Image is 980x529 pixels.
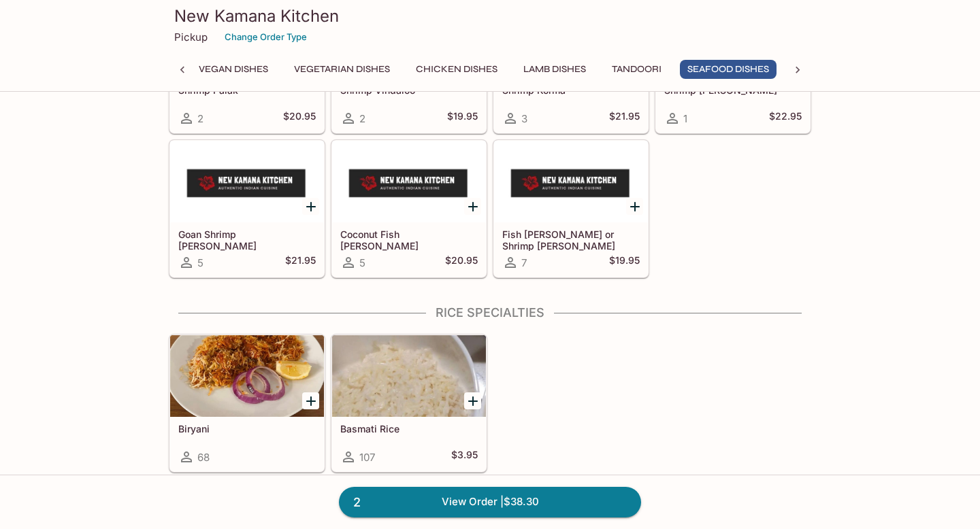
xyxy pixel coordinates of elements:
h5: $20.95 [445,254,478,271]
button: Tandoori [604,60,669,79]
h5: Fish [PERSON_NAME] or Shrimp [PERSON_NAME] [502,228,640,251]
h5: $21.95 [609,110,640,126]
button: Lamb Dishes [516,60,593,79]
h5: $21.95 [285,254,316,271]
h5: $22.95 [769,110,802,126]
span: 2 [345,493,369,512]
span: 5 [359,256,365,269]
span: 2 [197,112,203,125]
div: Goan Shrimp Curry [170,141,324,222]
div: Coconut Fish Curry [332,141,486,222]
div: Fish Curry or Shrimp Curry [494,141,648,222]
button: Add Basmati Rice [464,392,481,409]
span: 1 [683,112,687,125]
a: 2View Order |$38.30 [339,487,641,517]
div: Basmati Rice [332,335,486,417]
button: Vegan Dishes [191,60,276,79]
button: Add Biryani [302,392,319,409]
button: Vegetarian Dishes [287,60,397,79]
h5: Coconut Fish [PERSON_NAME] [340,228,478,251]
a: Coconut Fish [PERSON_NAME]5$20.95 [331,140,487,277]
span: 107 [359,451,375,464]
h5: Basmati Rice [340,423,478,434]
a: Biryani68 [169,335,325,472]
button: Add Coconut Fish Curry [464,198,481,215]
p: Pickup [174,31,208,44]
button: Add Fish Curry or Shrimp Curry [626,198,643,215]
a: Basmati Rice107$3.95 [331,335,487,472]
button: Change Order Type [218,27,313,48]
h5: $3.95 [451,449,478,465]
span: 5 [197,256,203,269]
h5: Goan Shrimp [PERSON_NAME] [178,228,316,251]
button: Add Goan Shrimp Curry [302,198,319,215]
button: Seafood Dishes [680,60,777,79]
div: Biryani [170,335,324,417]
span: 2 [359,112,365,125]
span: 7 [521,256,527,269]
h4: Rice Specialties [169,305,811,320]
span: 3 [521,112,527,125]
a: Fish [PERSON_NAME] or Shrimp [PERSON_NAME]7$19.95 [493,140,649,277]
button: Chicken Dishes [408,60,505,79]
h5: Biryani [178,423,316,434]
h5: $20.95 [283,110,316,126]
h5: $19.95 [609,254,640,271]
h3: New Kamana Kitchen [174,5,806,27]
span: 68 [197,451,210,464]
a: Goan Shrimp [PERSON_NAME]5$21.95 [169,140,325,277]
h5: $19.95 [447,110,478,126]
